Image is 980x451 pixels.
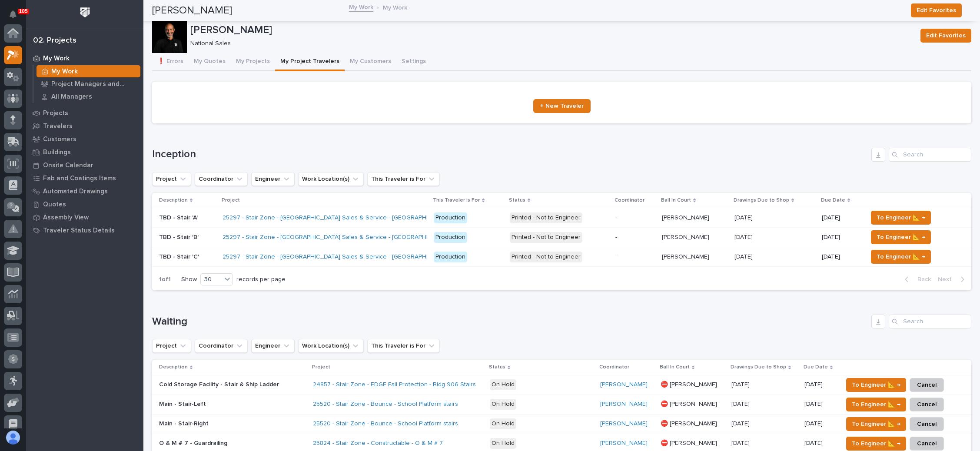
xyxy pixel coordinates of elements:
button: To Engineer 📐 → [871,211,931,225]
p: Main - Stair-Right [159,418,210,428]
tr: Cold Storage Facility - Stair & Ship LadderCold Storage Facility - Stair & Ship Ladder 24857 - St... [152,375,971,395]
p: ⛔ [PERSON_NAME] [661,418,719,428]
span: To Engineer 📐 → [877,212,925,223]
div: On Hold [490,399,516,410]
a: Project Managers and Engineers [33,78,143,90]
tr: TBD - Stair 'B'TBD - Stair 'B' 25297 - Stair Zone - [GEOGRAPHIC_DATA] Sales & Service - [GEOGRAPH... [152,228,971,247]
span: To Engineer 📐 → [852,399,900,410]
p: [DATE] [822,253,860,261]
p: All Managers [51,93,92,101]
span: Next [938,275,957,283]
p: TBD - Stair 'C' [159,252,201,261]
a: 25824 - Stair Zone - Constructable - O & M # 7 [313,440,443,447]
p: - [615,214,655,222]
a: All Managers [33,90,143,103]
a: [PERSON_NAME] [600,440,648,447]
div: Notifications105 [11,10,22,24]
button: To Engineer 📐 → [846,437,906,451]
span: + New Traveler [540,103,584,109]
a: Travelers [26,119,143,133]
div: Production [434,232,467,243]
button: Work Location(s) [298,172,364,186]
p: Due Date [821,196,845,205]
span: Cancel [917,438,937,449]
button: My Projects [231,53,275,71]
p: [PERSON_NAME] [662,212,711,222]
p: Description [159,362,188,372]
span: To Engineer 📐 → [877,232,925,242]
p: Show [181,276,197,283]
p: 1 of 1 [152,269,178,290]
button: Coordinator [195,339,248,353]
p: - [615,253,655,261]
p: Fab and Coatings Items [43,175,116,182]
span: To Engineer 📐 → [852,380,900,390]
p: Project [222,196,240,205]
p: Due Date [804,362,828,372]
p: Buildings [43,149,71,156]
p: Drawings Due to Shop [731,362,786,372]
div: 02. Projects [33,36,76,46]
p: TBD - Stair 'A' [159,212,199,222]
p: [DATE] [734,212,754,222]
p: [DATE] [822,214,860,222]
p: Main - Stair-Left [159,399,208,408]
input: Search [889,315,971,328]
button: Notifications [4,5,22,23]
p: records per page [236,276,286,283]
a: + New Traveler [533,99,591,113]
a: 25520 - Stair Zone - Bounce - School Platform stairs [313,420,458,428]
p: [DATE] [731,418,751,428]
span: To Engineer 📐 → [852,438,900,449]
button: My Customers [345,53,396,71]
a: Fab and Coatings Items [26,172,143,185]
button: Cancel [910,378,944,392]
p: ⛔ [PERSON_NAME] [661,379,719,388]
p: This Traveler is For [433,196,480,205]
button: Coordinator [195,172,248,186]
a: [PERSON_NAME] [600,420,648,428]
input: Search [889,148,971,162]
a: 25297 - Stair Zone - [GEOGRAPHIC_DATA] Sales & Service - [GEOGRAPHIC_DATA] PSB [223,234,465,241]
button: This Traveler is For [367,172,440,186]
button: users-avatar [4,428,22,447]
p: Project Managers and Engineers [51,80,137,88]
p: - [615,234,655,241]
p: My Work [383,2,407,12]
a: Quotes [26,198,143,211]
div: Production [434,212,467,223]
tr: Main - Stair-LeftMain - Stair-Left 25520 - Stair Zone - Bounce - School Platform stairs On Hold[P... [152,395,971,414]
div: Printed - Not to Engineer [510,232,582,243]
button: Project [152,339,191,353]
p: ⛔ [PERSON_NAME] [661,438,719,447]
p: [DATE] [804,420,836,428]
p: [DATE] [804,381,836,388]
div: Printed - Not to Engineer [510,252,582,262]
p: Travelers [43,123,73,130]
div: 30 [201,275,222,284]
p: 105 [19,8,28,14]
a: Projects [26,106,143,119]
p: [DATE] [731,379,751,388]
a: 25297 - Stair Zone - [GEOGRAPHIC_DATA] Sales & Service - [GEOGRAPHIC_DATA] PSB [223,214,465,222]
button: Settings [396,53,431,71]
p: Projects [43,109,68,117]
a: My Work [33,65,143,77]
p: Traveler Status Details [43,227,115,235]
div: Production [434,252,467,262]
span: Cancel [917,380,937,390]
button: Cancel [910,398,944,411]
p: [DATE] [804,401,836,408]
span: Edit Favorites [926,30,966,41]
p: [DATE] [734,252,754,261]
button: ❗ Errors [152,53,189,71]
button: Work Location(s) [298,339,364,353]
p: TBD - Stair 'B' [159,232,200,241]
p: Status [489,362,505,372]
p: [DATE] [804,440,836,447]
p: Ball In Court [661,196,691,205]
p: Assembly View [43,214,89,222]
p: [PERSON_NAME] [662,232,711,241]
button: To Engineer 📐 → [846,378,906,392]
